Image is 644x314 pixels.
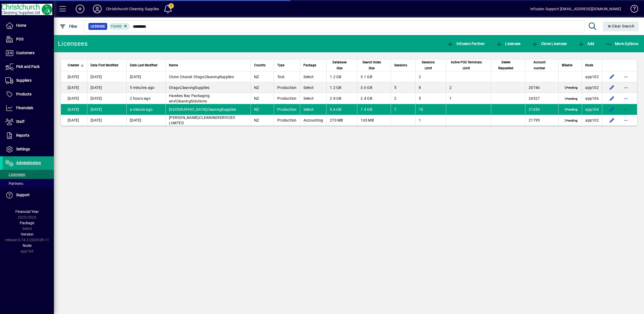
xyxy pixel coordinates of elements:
div: Christchurch Cleaning Supplies [106,5,159,13]
td: 2 [391,93,415,104]
td: 2.8 GB [326,93,357,104]
em: Cleaning [176,99,191,103]
span: Otago Supplies [169,85,209,90]
span: Hawkes Bay Packaging and Solutions [169,94,210,103]
button: Edit [608,94,616,103]
div: Sessions [394,62,412,68]
em: Cleaning [206,107,221,112]
td: [DATE] [61,82,87,93]
button: More options [622,83,630,92]
span: POS [16,37,23,41]
td: 1.2 GB [326,71,357,82]
button: More options [622,105,630,114]
td: [DATE] [61,104,87,115]
a: Staff [3,115,54,129]
div: Created [68,62,84,68]
td: NZ [251,71,274,82]
div: Country [254,62,271,68]
div: Account number [529,59,555,71]
span: Sessions Limit [419,59,438,71]
a: Customers [3,46,54,60]
span: Clear Search [607,24,635,28]
button: Infusion Partner [446,39,486,49]
button: Edit [608,83,616,92]
td: Production [274,104,300,115]
button: Clear [603,22,639,31]
td: 165 MB [357,115,390,126]
td: [DATE] [126,115,165,126]
td: 3.1 GB [357,71,390,82]
a: Knowledge Base [626,1,637,19]
td: NZ [251,93,274,104]
button: Clone Licensee [530,39,568,49]
mat-chip: Found Status: Found [109,23,130,30]
td: [DATE] [87,93,126,104]
td: Select [300,82,327,93]
a: Home [3,19,54,32]
span: [GEOGRAPHIC_DATA] Supplies [169,107,236,112]
span: Reports [16,133,29,137]
span: Created [68,62,79,68]
span: Node [585,62,593,68]
span: Active POS Terminals Limit [449,59,483,71]
td: [DATE] [87,115,126,126]
span: Data First Modified [91,62,118,68]
span: Infusion Partner [447,42,485,46]
span: Licensee [496,42,521,46]
a: POS [3,33,54,46]
div: Type [277,62,297,68]
span: Account number [529,59,550,71]
td: 2 hours ago [126,93,165,104]
div: Active POS Terminals Limit [449,59,488,71]
span: Country [254,62,266,68]
td: 21795 [525,115,558,126]
button: More Options [604,39,640,49]
td: 24327 [525,93,558,104]
em: CLEANING [199,115,217,120]
td: 7 [391,104,415,115]
td: Test [274,71,300,82]
td: 10 [415,104,446,115]
button: Filter [58,22,79,31]
td: [DATE] [87,104,126,115]
span: Package [303,62,316,68]
button: More options [622,116,630,125]
a: Settings [3,143,54,156]
td: Production [274,115,300,126]
td: Accounting [300,115,327,126]
td: 5 [415,93,446,104]
em: Cleaning [180,85,195,90]
span: Database Size [330,59,349,71]
span: Administration [16,161,41,165]
span: Pending [563,108,579,112]
span: Found [111,25,122,28]
span: Financials [16,106,33,110]
td: [DATE] [61,93,87,104]
div: Package [303,62,323,68]
span: Pending [563,97,579,101]
span: Pick and Pack [16,64,40,69]
a: Suppliers [3,74,54,87]
td: [DATE] [61,71,87,82]
button: More options [622,73,630,81]
div: Delete Requested [494,59,522,71]
div: Licensees [58,39,88,48]
button: Add [577,39,595,49]
div: Data Last Modified [130,62,162,68]
td: Production [274,82,300,93]
div: Search Index Size [361,59,387,71]
span: Search Index Size [361,59,382,71]
span: Package [20,221,34,225]
div: Billable [562,62,579,68]
td: 1 [446,93,491,104]
div: Infusion Support [EMAIL_ADDRESS][DOMAIN_NAME] [530,5,621,13]
span: Version [21,232,33,236]
span: app102.prod.infusionbusinesssoftware.com [585,85,599,90]
span: Partners [5,181,23,186]
td: [DATE] [126,71,165,82]
span: Settings [16,147,30,151]
td: Select [300,93,327,104]
td: 270 MB [326,115,357,126]
td: 5 [391,82,415,93]
span: Name [169,62,178,68]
